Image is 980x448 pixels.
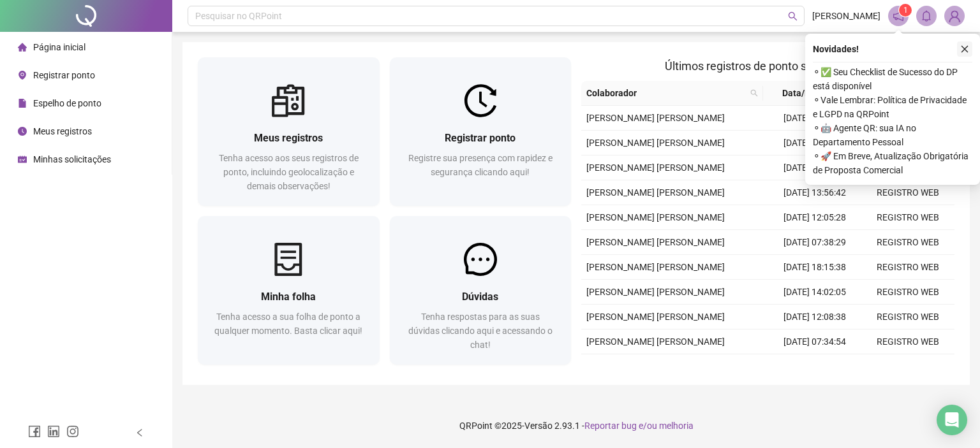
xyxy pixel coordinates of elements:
[214,312,362,336] span: Tenha acesso a sua folha de ponto a qualquer momento. Basta clicar aqui!
[33,98,101,108] span: Espelho de ponto
[586,113,725,123] span: [PERSON_NAME] [PERSON_NAME]
[768,305,861,329] td: [DATE] 12:08:38
[33,126,92,136] span: Meus registros
[33,154,111,164] span: Minhas solicitações
[813,42,859,56] span: Novidades !
[408,312,553,350] span: Tenha respostas para as suas dúvidas clicando aqui e acessando o chat!
[47,425,60,438] span: linkedin
[861,354,954,379] td: REGISTRO WEB
[524,421,553,431] span: Versão
[172,403,980,448] footer: QRPoint © 2025 - 2.93.1 -
[812,9,880,23] span: [PERSON_NAME]
[861,180,954,205] td: REGISTRO WEB
[390,57,572,206] a: Registrar pontoRegistre sua presença com rapidez e segurança clicando aqui!
[586,187,725,198] span: [PERSON_NAME] [PERSON_NAME]
[586,312,725,322] span: [PERSON_NAME] [PERSON_NAME]
[28,425,41,438] span: facebook
[813,93,972,121] span: ⚬ Vale Lembrar: Política de Privacidade e LGPD na QRPoint
[893,10,904,22] span: notification
[813,121,972,149] span: ⚬ 🤖 Agente QR: sua IA no Departamento Pessoal
[18,127,27,136] span: clock-circle
[768,180,861,205] td: [DATE] 13:56:42
[586,86,745,100] span: Colaborador
[763,81,854,106] th: Data/Hora
[586,287,725,297] span: [PERSON_NAME] [PERSON_NAME]
[66,425,79,438] span: instagram
[445,132,516,144] span: Registrar ponto
[768,329,861,354] td: [DATE] 07:34:54
[584,421,694,431] span: Reportar bug e/ou melhoria
[768,86,838,100] span: Data/Hora
[768,280,861,305] td: [DATE] 14:02:05
[18,155,27,164] span: schedule
[586,138,725,148] span: [PERSON_NAME] [PERSON_NAME]
[586,212,725,222] span: [PERSON_NAME] [PERSON_NAME]
[768,255,861,280] td: [DATE] 18:15:38
[198,216,380,365] a: Minha folhaTenha acesso a sua folha de ponto a qualquer momento. Basta clicar aqui!
[586,336,725,347] span: [PERSON_NAME] [PERSON_NAME]
[768,155,861,180] td: [DATE] 18:19:23
[861,205,954,230] td: REGISTRO WEB
[390,216,572,365] a: DúvidasTenha respostas para as suas dúvidas clicando aqui e acessando o chat!
[33,70,95,80] span: Registrar ponto
[586,262,725,272] span: [PERSON_NAME] [PERSON_NAME]
[18,71,27,80] span: environment
[408,153,553,177] span: Registre sua presença com rapidez e segurança clicando aqui!
[921,10,932,22] span: bell
[198,57,380,206] a: Meus registrosTenha acesso aos seus registros de ponto, incluindo geolocalização e demais observa...
[768,205,861,230] td: [DATE] 12:05:28
[813,65,972,93] span: ⚬ ✅ Seu Checklist de Sucesso do DP está disponível
[861,329,954,354] td: REGISTRO WEB
[33,42,85,52] span: Página inicial
[748,83,761,103] span: search
[899,4,912,17] sup: 1
[750,89,758,97] span: search
[813,149,972,177] span: ⚬ 🚀 Em Breve, Atualização Obrigatória de Proposta Comercial
[937,405,967,435] div: Open Intercom Messenger
[788,11,798,21] span: search
[903,6,908,15] span: 1
[254,132,323,144] span: Meus registros
[219,153,359,191] span: Tenha acesso aos seus registros de ponto, incluindo geolocalização e demais observações!
[135,428,144,437] span: left
[768,131,861,155] td: [DATE] 07:34:10
[861,255,954,280] td: REGISTRO WEB
[586,163,725,173] span: [PERSON_NAME] [PERSON_NAME]
[462,291,498,303] span: Dúvidas
[768,230,861,255] td: [DATE] 07:38:29
[768,106,861,131] td: [DATE] 11:04:18
[861,305,954,329] td: REGISTRO WEB
[945,6,964,25] img: 90501
[861,230,954,255] td: REGISTRO WEB
[960,45,969,54] span: close
[586,237,725,247] span: [PERSON_NAME] [PERSON_NAME]
[18,43,27,52] span: home
[665,59,871,73] span: Últimos registros de ponto sincronizados
[861,280,954,305] td: REGISTRO WEB
[768,354,861,379] td: [DATE] 19:13:08
[18,99,27,108] span: file
[261,291,316,303] span: Minha folha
